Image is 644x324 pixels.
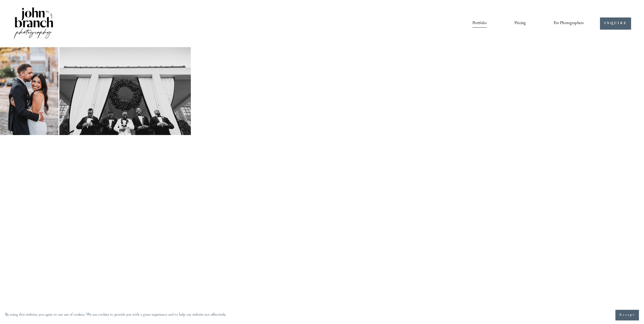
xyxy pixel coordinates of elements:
button: Accept [615,310,639,320]
span: For Photographers [554,20,584,27]
img: John Branch IV Photography [13,6,54,41]
a: Pricing [514,19,526,28]
a: folder dropdown [554,19,584,28]
a: Portfolio [472,19,487,28]
a: INQUIRE [600,17,631,30]
img: Group of men in tuxedos standing under a large wreath on a building's entrance. [59,47,191,135]
span: Accept [619,313,635,318]
p: By using this website, you agree to our use of cookies. We use cookies to provide you with a grea... [5,312,226,319]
